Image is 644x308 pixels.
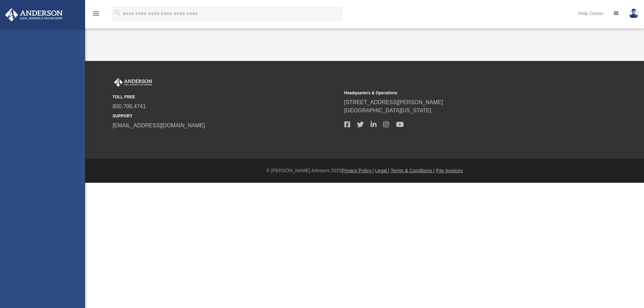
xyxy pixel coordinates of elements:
small: TOLL FREE [113,94,340,100]
i: search [114,9,121,17]
a: [EMAIL_ADDRESS][DOMAIN_NAME] [113,123,205,128]
a: Legal | [375,168,390,173]
a: [STREET_ADDRESS][PERSON_NAME] [344,99,443,105]
small: Headquarters & Operations [344,90,571,96]
a: 800.706.4741 [113,103,146,109]
a: [GEOGRAPHIC_DATA][US_STATE] [344,108,431,113]
a: menu [92,13,100,18]
small: SUPPORT [113,113,340,119]
a: Terms & Conditions | [391,168,435,173]
i: menu [92,10,100,18]
img: Anderson Advisors Platinum Portal [3,8,65,21]
a: Pay Invoices [436,168,463,173]
img: User Pic [629,9,639,18]
div: © [PERSON_NAME] Advisors 2025 [85,167,644,174]
a: Privacy Policy | [342,168,374,173]
img: Anderson Advisors Platinum Portal [113,78,154,87]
